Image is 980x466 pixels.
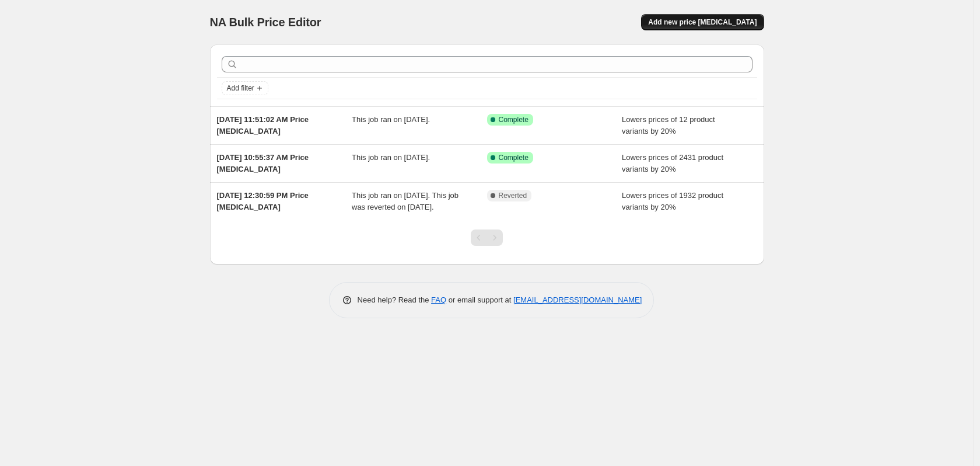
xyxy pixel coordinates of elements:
a: [EMAIL_ADDRESS][DOMAIN_NAME] [513,295,642,304]
span: Lowers prices of 2431 product variants by 20% [622,153,723,173]
span: [DATE] 12:30:59 PM Price [MEDICAL_DATA] [217,191,309,211]
button: Add filter [222,81,268,95]
span: Need help? Read the [358,295,432,304]
span: Lowers prices of 1932 product variants by 20% [622,191,723,211]
span: Complete [499,153,528,162]
span: Add new price [MEDICAL_DATA] [648,18,757,27]
span: or email support at [446,295,513,304]
span: Complete [499,115,528,124]
span: NA Bulk Price Editor [210,16,321,29]
span: [DATE] 11:51:02 AM Price [MEDICAL_DATA] [217,115,309,135]
a: FAQ [431,295,446,304]
button: Add new price [MEDICAL_DATA] [641,14,764,30]
span: Add filter [227,84,254,93]
span: Lowers prices of 12 product variants by 20% [622,115,715,135]
nav: Pagination [471,229,503,246]
span: This job ran on [DATE]. [352,153,430,162]
span: [DATE] 10:55:37 AM Price [MEDICAL_DATA] [217,153,309,173]
span: This job ran on [DATE]. This job was reverted on [DATE]. [352,191,459,211]
span: Reverted [499,191,527,200]
span: This job ran on [DATE]. [352,115,430,124]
